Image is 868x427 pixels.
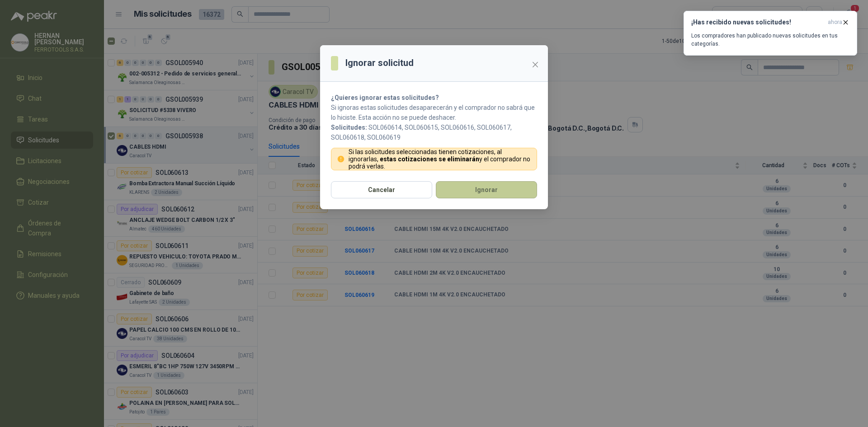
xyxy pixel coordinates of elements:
strong: ¿Quieres ignorar estas solicitudes? [331,94,439,101]
button: Cancelar [331,181,432,198]
h3: Ignorar solicitud [345,56,414,70]
p: Si ignoras estas solicitudes desaparecerán y el comprador no sabrá que lo hiciste. Esta acción no... [331,103,537,122]
span: close [532,61,539,68]
b: Solicitudes: [331,124,367,131]
strong: estas cotizaciones se eliminarán [380,155,479,163]
p: SOL060614, SOL060615, SOL060616, SOL060617, SOL060618, SOL060619 [331,122,537,142]
button: Ignorar [436,181,537,198]
p: Si las solicitudes seleccionadas tienen cotizaciones, al ignorarlas, y el comprador no podrá verlas. [349,148,532,170]
button: Close [528,57,542,72]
